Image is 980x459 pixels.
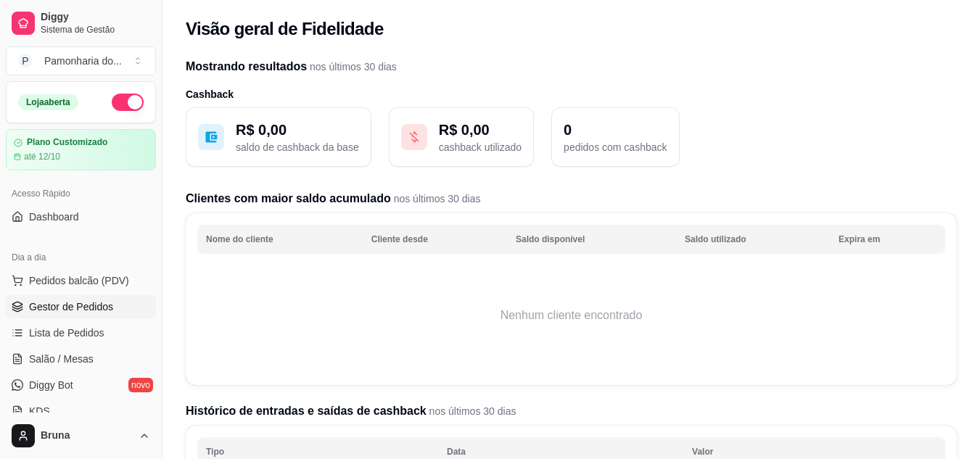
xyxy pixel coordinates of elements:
[6,373,156,397] a: Diggy Botnovo
[41,429,133,442] span: Bruna
[41,24,150,36] span: Sistema de Gestão
[676,225,830,254] th: Saldo utilizado
[236,120,359,140] p: R$ 0,00
[391,193,481,204] span: nos últimos 30 dias
[186,87,957,102] h3: Cashback
[44,54,122,68] div: Pamonharia do ...
[29,326,104,340] span: Lista de Pedidos
[186,17,384,41] h2: Visão geral de Fidelidade
[427,405,516,417] span: nos últimos 30 dias
[29,352,94,366] span: Salão / Mesas
[197,225,363,254] th: Nome do cliente
[6,321,156,344] a: Lista de Pedidos
[507,225,676,254] th: Saldo disponível
[6,182,156,205] div: Acesso Rápido
[29,210,79,224] span: Dashboard
[6,269,156,292] button: Pedidos balcão (PDV)
[564,140,667,154] p: pedidos com cashback
[6,400,156,423] a: KDS
[186,58,957,75] h2: Mostrando resultados
[389,107,534,167] button: R$ 0,00cashback utilizado
[439,120,522,140] p: R$ 0,00
[6,205,156,228] a: Dashboard
[6,246,156,269] div: Dia a dia
[186,190,957,207] h2: Clientes com maior saldo acumulado
[6,418,156,453] button: Bruna
[27,137,107,148] article: Plano Customizado
[307,61,397,73] span: nos últimos 30 dias
[439,140,522,154] p: cashback utilizado
[830,225,945,254] th: Expira em
[29,299,113,314] span: Gestor de Pedidos
[24,151,60,162] article: até 12/10
[6,129,156,170] a: Plano Customizadoaté 12/10
[186,402,957,420] h2: Histórico de entradas e saídas de cashback
[6,295,156,318] a: Gestor de Pedidos
[564,120,667,140] p: 0
[29,378,73,392] span: Diggy Bot
[6,6,156,41] a: DiggySistema de Gestão
[197,257,945,373] td: Nenhum cliente encontrado
[29,404,50,418] span: KDS
[6,347,156,371] a: Salão / Mesas
[112,94,144,111] button: Alterar Status
[41,11,150,24] span: Diggy
[363,225,507,254] th: Cliente desde
[18,54,33,68] span: P
[236,140,359,154] p: saldo de cashback da base
[29,273,129,288] span: Pedidos balcão (PDV)
[18,94,78,110] div: Loja aberta
[6,46,156,75] button: Select a team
